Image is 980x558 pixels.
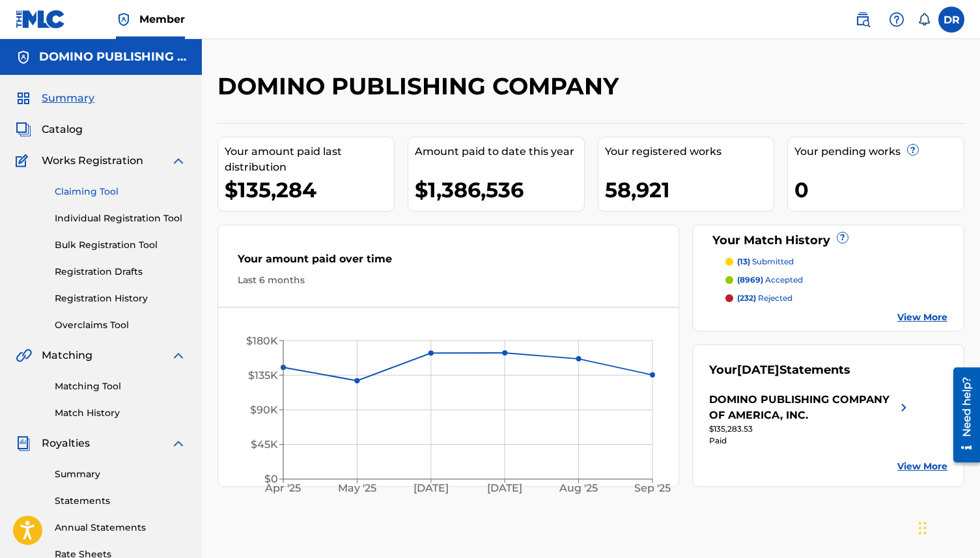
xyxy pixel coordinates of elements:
[16,91,31,106] img: Summary
[16,10,66,29] img: MLC Logo
[944,362,980,467] iframe: Resource Center
[55,265,186,279] a: Registration Drafts
[55,521,186,535] a: Annual Statements
[709,392,912,447] a: DOMINO PUBLISHING COMPANY OF AMERICA, INC.right chevron icon$135,283.53Paid
[737,274,803,286] p: accepted
[897,311,947,324] a: View More
[415,175,584,204] div: $1,386,536
[16,122,31,137] img: Catalog
[246,335,278,347] tspan: $180K
[725,292,947,304] a: (232) rejected
[737,363,779,377] span: [DATE]
[265,482,301,494] tspan: Apr '25
[55,238,186,252] a: Bulk Registration Tool
[884,7,910,33] div: Help
[855,12,871,27] img: search
[55,212,186,225] a: Individual Registration Tool
[217,72,625,101] h2: DOMINO PUBLISHING COMPANY
[737,293,756,303] span: (232)
[794,175,964,204] div: 0
[559,482,598,494] tspan: Aug '25
[16,348,32,363] img: Matching
[55,318,186,332] a: Overclaims Tool
[837,232,848,243] span: ?
[917,13,931,26] div: Notifications
[16,153,33,169] img: Works Registration
[55,494,186,508] a: Statements
[919,509,927,548] div: Drag
[16,122,83,137] a: CatalogCatalog
[42,122,83,137] span: Catalog
[116,12,132,27] img: Top Rightsholder
[487,482,522,494] tspan: [DATE]
[794,144,964,160] div: Your pending works
[709,435,912,447] div: Paid
[55,380,186,393] a: Matching Tool
[238,273,659,287] div: Last 6 months
[225,144,394,175] div: Your amount paid last distribution
[709,361,850,379] div: Your Statements
[737,257,750,266] span: (13)
[737,275,763,285] span: (8969)
[338,482,376,494] tspan: May '25
[55,292,186,305] a: Registration History
[709,423,912,435] div: $135,283.53
[251,438,278,451] tspan: $45K
[248,369,278,382] tspan: $135K
[709,232,947,249] div: Your Match History
[889,12,904,27] img: help
[709,392,896,423] div: DOMINO PUBLISHING COMPANY OF AMERICA, INC.
[171,153,186,169] img: expand
[42,348,92,363] span: Matching
[634,482,671,494] tspan: Sep '25
[250,404,278,416] tspan: $90K
[413,482,449,494] tspan: [DATE]
[908,145,918,155] span: ?
[171,348,186,363] img: expand
[725,256,947,268] a: (13) submitted
[42,91,94,106] span: Summary
[42,153,143,169] span: Works Registration
[171,436,186,451] img: expand
[737,292,792,304] p: rejected
[896,392,912,423] img: right chevron icon
[850,7,876,33] a: Public Search
[16,436,31,451] img: Royalties
[897,460,947,473] a: View More
[139,12,185,27] span: Member
[238,251,659,273] div: Your amount paid over time
[264,473,278,485] tspan: $0
[938,7,964,33] div: User Menu
[39,49,186,64] h5: DOMINO PUBLISHING COMPANY
[55,406,186,420] a: Match History
[55,467,186,481] a: Summary
[42,436,90,451] span: Royalties
[55,185,186,199] a: Claiming Tool
[915,495,980,558] iframe: Chat Widget
[725,274,947,286] a: (8969) accepted
[225,175,394,204] div: $135,284
[605,175,774,204] div: 58,921
[605,144,774,160] div: Your registered works
[737,256,794,268] p: submitted
[16,49,31,65] img: Accounts
[16,91,94,106] a: SummarySummary
[415,144,584,160] div: Amount paid to date this year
